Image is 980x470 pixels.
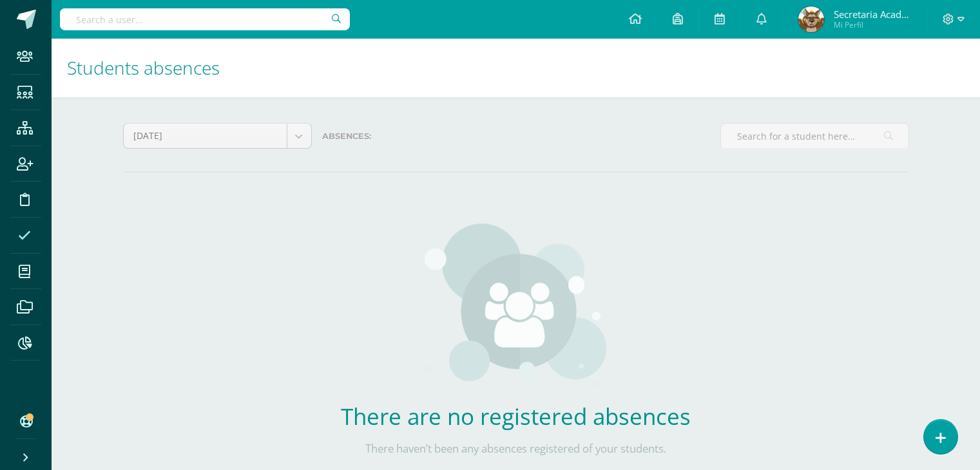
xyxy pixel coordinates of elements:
[60,8,350,30] input: Search a user…
[124,124,311,148] a: [DATE]
[798,6,824,32] img: d6a28b792dbf0ce41b208e57d9de1635.png
[326,442,706,456] p: There haven’t been any absences registered of your students.
[67,55,220,80] span: Students absences
[721,124,908,149] input: Search for a student here…
[834,19,911,30] span: Mi Perfil
[834,8,911,21] span: Secretaria Académica
[322,123,710,149] label: Absences:
[326,401,706,431] h2: There are no registered absences
[425,223,607,391] img: groups.png
[133,124,277,148] span: [DATE]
